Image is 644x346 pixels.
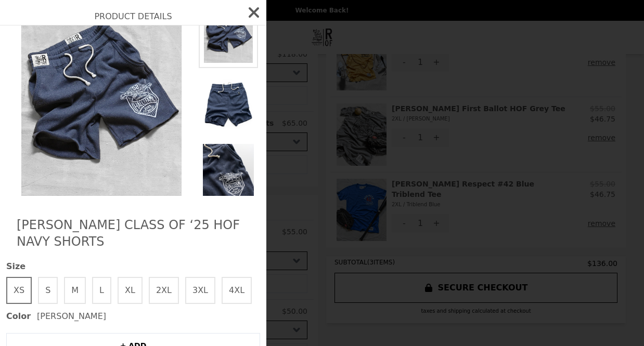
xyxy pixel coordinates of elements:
[6,277,32,304] button: XS
[6,260,260,273] span: Size
[64,277,86,304] button: M
[222,277,252,304] button: 4XL
[199,140,258,212] img: XS / Heather Navy
[185,277,215,304] button: 3XL
[38,277,58,304] button: S
[6,310,31,323] span: Color
[17,217,250,250] h2: [PERSON_NAME] Class of ‘25 HOF Navy Shorts
[199,68,258,140] img: XS / Heather Navy
[92,277,111,304] button: L
[149,277,179,304] button: 2XL
[6,310,260,323] div: [PERSON_NAME]
[118,277,143,304] button: XL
